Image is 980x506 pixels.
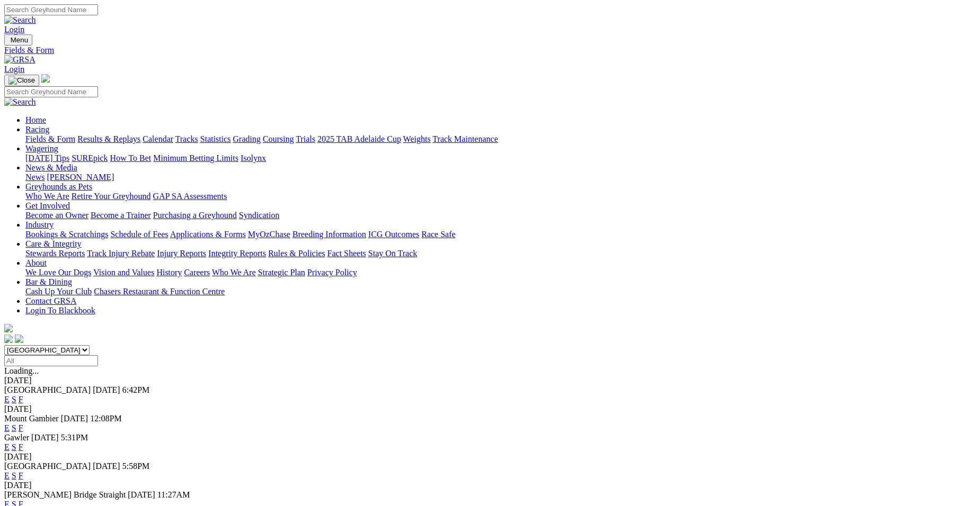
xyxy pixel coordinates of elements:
[19,471,23,480] a: F
[170,230,246,239] a: Applications & Forms
[157,249,206,258] a: Injury Reports
[25,230,108,239] a: Bookings & Scratchings
[25,192,976,201] div: Greyhounds as Pets
[15,335,23,343] img: twitter.svg
[61,433,88,442] span: 5:31PM
[25,134,976,144] div: Racing
[292,230,366,239] a: Breeding Information
[25,268,91,277] a: We Love Our Dogs
[25,277,72,286] a: Bar & Dining
[25,249,85,258] a: Stewards Reports
[25,211,88,220] a: Become an Owner
[433,134,498,143] a: Track Maintenance
[25,153,976,163] div: Wagering
[122,385,150,394] span: 6:42PM
[25,173,44,182] a: News
[421,230,455,239] a: Race Safe
[4,385,91,394] span: [GEOGRAPHIC_DATA]
[153,192,227,201] a: GAP SA Assessments
[268,249,325,258] a: Rules & Policies
[248,230,290,239] a: MyOzChase
[4,376,976,385] div: [DATE]
[4,25,24,34] a: Login
[8,76,35,85] img: Close
[4,452,976,462] div: [DATE]
[4,442,10,451] a: E
[25,192,69,201] a: Who We Are
[25,134,75,143] a: Fields & Form
[4,481,976,490] div: [DATE]
[317,134,401,143] a: 2025 TAB Adelaide Cup
[212,268,256,277] a: Who We Are
[4,55,35,65] img: GRSA
[4,423,10,432] a: E
[25,125,49,134] a: Racing
[263,134,294,143] a: Coursing
[4,404,976,414] div: [DATE]
[25,296,76,305] a: Contact GRSA
[25,268,976,277] div: About
[239,211,279,220] a: Syndication
[12,395,16,404] a: S
[4,324,13,332] img: logo-grsa-white.png
[4,414,59,423] span: Mount Gambier
[153,153,238,162] a: Minimum Betting Limits
[4,366,39,375] span: Loading...
[403,134,431,143] a: Weights
[25,211,976,220] div: Get Involved
[25,258,47,267] a: About
[25,287,92,296] a: Cash Up Your Club
[142,134,173,143] a: Calendar
[11,36,28,44] span: Menu
[4,462,91,471] span: [GEOGRAPHIC_DATA]
[25,144,58,153] a: Wagering
[25,249,976,258] div: Care & Integrity
[128,490,155,499] span: [DATE]
[4,15,36,25] img: Search
[4,4,98,15] input: Search
[25,220,54,229] a: Industry
[4,46,976,55] a: Fields & Form
[156,268,182,277] a: History
[208,249,266,258] a: Integrity Reports
[25,153,69,162] a: [DATE] Tips
[87,249,155,258] a: Track Injury Rebate
[25,115,46,124] a: Home
[41,74,50,83] img: logo-grsa-white.png
[4,471,10,480] a: E
[4,335,13,343] img: facebook.svg
[4,34,32,46] button: Toggle navigation
[184,268,210,277] a: Careers
[12,471,16,480] a: S
[94,287,225,296] a: Chasers Restaurant & Function Centre
[240,153,266,162] a: Isolynx
[47,173,114,182] a: [PERSON_NAME]
[233,134,261,143] a: Grading
[307,268,357,277] a: Privacy Policy
[200,134,231,143] a: Statistics
[368,230,419,239] a: ICG Outcomes
[25,239,82,248] a: Care & Integrity
[25,201,70,210] a: Get Involved
[368,249,417,258] a: Stay On Track
[72,153,108,162] a: SUREpick
[12,423,16,432] a: S
[122,462,150,471] span: 5:58PM
[93,385,120,394] span: [DATE]
[4,433,29,442] span: Gawler
[4,490,126,499] span: [PERSON_NAME] Bridge Straight
[25,306,95,315] a: Login To Blackbook
[19,442,23,451] a: F
[12,442,16,451] a: S
[153,211,237,220] a: Purchasing a Greyhound
[19,395,23,404] a: F
[19,423,23,432] a: F
[327,249,366,258] a: Fact Sheets
[93,268,154,277] a: Vision and Values
[25,173,976,182] div: News & Media
[4,65,24,74] a: Login
[31,433,59,442] span: [DATE]
[25,163,77,172] a: News & Media
[72,192,151,201] a: Retire Your Greyhound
